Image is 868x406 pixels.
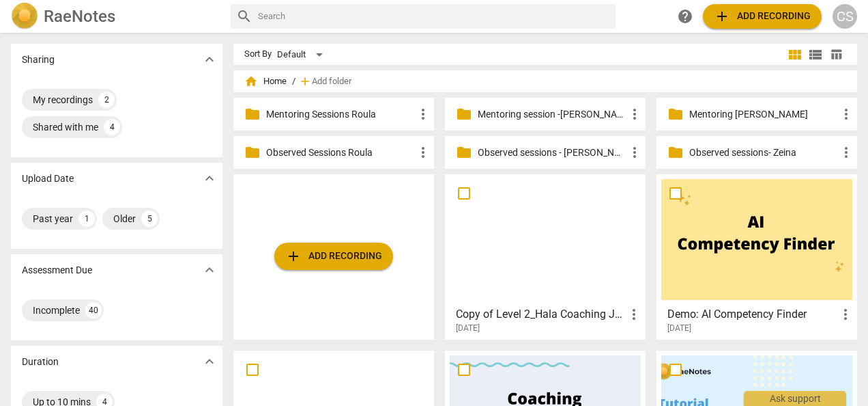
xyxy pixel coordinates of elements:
div: Default [277,44,328,66]
button: Show more [199,168,220,189]
span: expand_more [201,353,218,370]
input: Search [258,5,610,27]
span: help [677,8,693,25]
a: Demo: AI Competency Finder[DATE] [661,179,852,334]
p: Mentoring Sessions Roula [266,107,415,122]
p: Sharing [22,53,55,67]
div: 40 [85,302,102,319]
span: more_vert [626,306,642,323]
button: Upload [274,243,393,270]
span: more_vert [415,144,431,161]
span: search [236,8,252,25]
div: My recordings [33,93,93,107]
div: 5 [141,211,158,227]
button: Table view [826,44,846,65]
span: table_chart [830,48,843,61]
span: add [714,8,730,25]
span: expand_more [201,51,218,68]
h2: RaeNotes [44,7,115,26]
p: Mentoring sessions Sandy [689,107,838,122]
span: add [298,75,312,88]
span: more_vert [838,144,854,161]
p: Observed sessions - Sandy [478,146,626,160]
p: Mentoring session -Zeina [478,107,626,122]
span: more_vert [626,106,643,122]
span: folder [456,106,472,122]
a: Copy of Level 2_Hala Coaching Joelle_[DATE][DATE] [450,179,641,334]
div: 4 [104,119,120,135]
div: Older [113,212,136,226]
button: Show more [199,351,220,372]
span: expand_more [201,262,218,278]
h3: Demo: AI Competency Finder [667,306,837,323]
span: expand_more [201,170,218,187]
span: folder [667,106,684,122]
span: Add recording [714,8,811,25]
button: CS [833,4,857,29]
span: folder [667,144,684,161]
span: more_vert [838,106,854,122]
div: 2 [98,92,115,108]
div: Shared with me [33,120,98,134]
div: Past year [33,212,73,226]
span: Home [244,75,287,88]
div: Incomplete [33,303,80,317]
a: Help [673,4,697,29]
span: folder [456,144,472,161]
div: Ask support [744,391,846,406]
button: Upload [703,4,822,29]
button: Tile view [785,44,805,65]
span: add [285,248,302,265]
a: LogoRaeNotes [11,3,220,30]
span: [DATE] [456,323,480,334]
button: Show more [199,260,220,280]
p: Upload Date [22,172,74,186]
span: home [244,75,258,88]
span: more_vert [415,106,431,122]
img: Logo [11,3,38,30]
button: Show more [199,49,220,70]
span: more_vert [626,144,643,161]
p: Observed sessions- Zeina [689,146,838,160]
span: folder [244,106,261,122]
span: view_list [807,46,824,63]
p: Duration [22,355,59,369]
span: view_module [787,46,803,63]
span: more_vert [837,306,854,323]
p: Assessment Due [22,263,92,278]
span: / [292,77,295,87]
span: [DATE] [667,323,691,334]
span: folder [244,144,261,161]
div: 1 [78,211,95,227]
span: Add folder [312,77,351,87]
h3: Copy of Level 2_Hala Coaching Joelle_23 May 2024 [456,306,626,323]
span: Add recording [285,248,382,265]
div: Sort By [244,49,272,59]
button: List view [805,44,826,65]
p: Observed Sessions Roula [266,146,415,160]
